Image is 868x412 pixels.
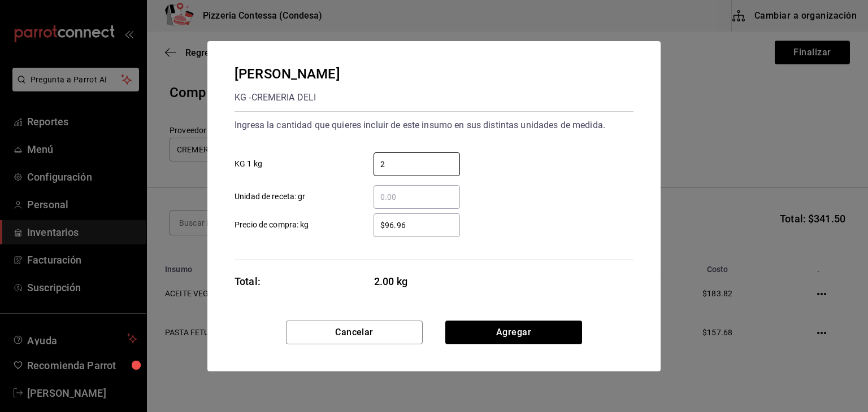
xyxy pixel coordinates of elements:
[235,89,340,107] div: KG - CREMERIA DELI
[374,218,460,232] input: Precio de compra: kg
[235,64,340,84] div: [PERSON_NAME]
[235,274,261,289] div: Total:
[286,321,423,344] button: Cancelar
[374,157,460,171] input: KG 1 kg
[374,274,461,289] span: 2.00 kg
[374,190,460,204] input: Unidad de receta: gr
[235,116,633,134] div: Ingresa la cantidad que quieres incluir de este insumo en sus distintas unidades de medida.
[235,191,306,203] span: Unidad de receta: gr
[235,158,262,170] span: KG 1 kg
[445,321,582,344] button: Agregar
[235,219,309,231] span: Precio de compra: kg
